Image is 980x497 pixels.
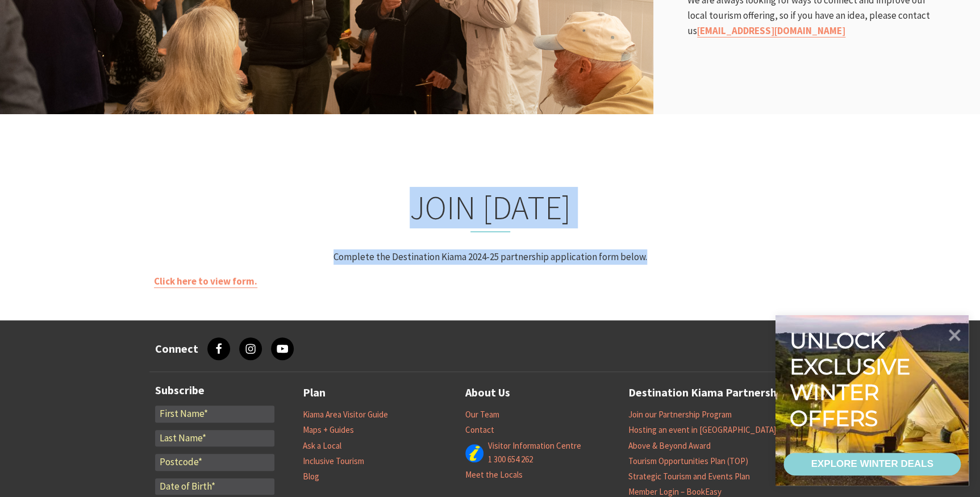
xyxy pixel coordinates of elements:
[628,456,748,467] a: Tourism Opportunities Plan (TOP)
[811,453,933,475] div: EXPLORE WINTER DEALS
[628,471,750,482] a: Strategic Tourism and Events Plan
[155,478,274,495] input: Date of Birth*
[628,440,711,452] a: Above & Beyond Award
[303,409,388,420] a: Kiama Area Visitor Guide
[628,383,786,402] a: Destination Kiama Partnership
[790,328,915,431] div: Unlock exclusive winter offers
[465,383,510,402] a: About Us
[155,383,274,397] h3: Subscribe
[465,469,523,481] a: Meet the Locals
[155,430,274,447] input: Last Name*
[155,406,274,423] input: First Name*
[303,424,354,436] a: Maps + Guides
[155,342,198,356] h3: Connect
[154,249,827,265] p: Complete the Destination Kiama 2024-25 partnership application form below.
[488,454,533,465] a: 1 300 654 262
[303,440,341,452] a: Ask a Local
[465,424,494,436] a: Contact
[154,188,827,232] h2: JOIN [DATE]
[697,24,845,37] a: [EMAIL_ADDRESS][DOMAIN_NAME]
[155,454,274,471] input: Postcode*
[154,275,257,288] a: Click here to view form.
[783,453,961,475] a: EXPLORE WINTER DEALS
[488,440,581,452] a: Visitor Information Centre
[303,383,326,402] a: Plan
[628,409,732,420] a: Join our Partnership Program
[465,409,499,420] a: Our Team
[628,424,776,436] a: Hosting an event in [GEOGRAPHIC_DATA]
[303,471,319,482] a: Blog
[303,456,364,467] a: Inclusive Tourism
